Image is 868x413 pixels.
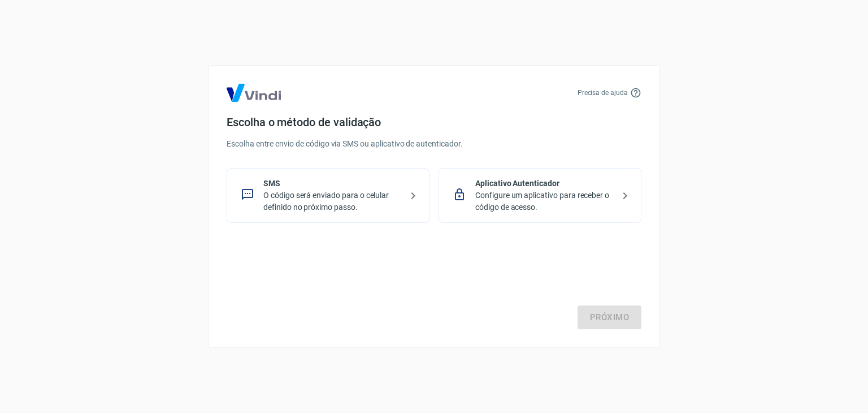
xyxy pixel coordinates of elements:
h4: Escolha o método de validação [227,115,641,129]
p: Precisa de ajuda [578,88,628,98]
p: SMS [263,178,402,190]
div: Aplicativo AutenticadorConfigure um aplicativo para receber o código de acesso. [439,168,641,223]
p: O código será enviado para o celular definido no próximo passo. [263,190,402,213]
p: Escolha entre envio de código via SMS ou aplicativo de autenticador. [227,138,641,150]
img: Logo Vind [227,84,281,102]
p: Aplicativo Autenticador [475,178,614,190]
div: SMSO código será enviado para o celular definido no próximo passo. [227,168,429,223]
p: Configure um aplicativo para receber o código de acesso. [475,190,614,213]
